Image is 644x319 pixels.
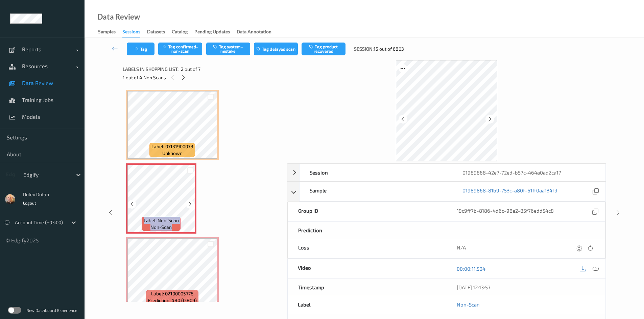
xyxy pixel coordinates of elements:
[452,164,605,181] div: 01989868-42e7-72ed-b57c-464a0ad2ca17
[374,46,404,52] span: 15 out of 6803
[123,66,178,73] span: Labels in shopping list:
[97,14,140,20] div: Data Review
[123,73,282,82] div: 1 out of 4 Non Scans
[98,27,122,37] a: Samples
[122,28,140,37] div: Sessions
[206,43,250,55] button: Tag system-mistake
[98,28,116,37] div: Samples
[147,28,165,37] div: Datasets
[457,207,595,216] div: 19c9ff7b-8186-4d6c-98e2-85f76edd54c8
[300,182,452,201] div: Sample
[462,187,557,196] a: 01989868-81b9-753c-a80f-61ff0aa134fd
[354,46,374,52] span: Session:
[151,143,193,150] span: Label: 07131900078
[288,259,447,278] div: Video
[457,284,595,291] div: [DATE] 12:13:57
[148,297,197,304] span: Prediction: 480 (0.809)
[162,150,183,157] span: unknown
[172,28,188,37] div: Catalog
[300,164,452,181] div: Session
[288,239,447,258] div: Loss
[254,43,298,55] button: Tag delayed scan
[457,244,595,253] div: N/A
[151,290,194,297] span: Label: 02100005778
[144,217,179,224] span: Label: Non-Scan
[127,43,154,55] button: Tag
[194,28,230,37] div: Pending Updates
[302,43,345,55] button: Tag product recovered
[287,164,606,181] div: Session01989868-42e7-72ed-b57c-464a0ad2ca17
[457,265,485,272] a: 00:00:11.504
[181,66,200,73] span: 2 out of 7
[288,279,447,296] div: Timestamp
[172,27,194,37] a: Catalog
[287,182,606,202] div: Sample01989868-81b9-753c-a80f-61ff0aa134fd
[457,301,480,308] a: Non-Scan
[158,43,202,55] button: Tag confirmed-non-scan
[150,224,172,231] span: non-scan
[122,27,147,37] a: Sessions
[288,222,447,239] div: Prediction
[194,27,237,37] a: Pending Updates
[147,27,172,37] a: Datasets
[237,28,271,37] div: Data Annotation
[288,296,447,313] div: Label
[237,27,278,37] a: Data Annotation
[288,202,447,221] div: Group ID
